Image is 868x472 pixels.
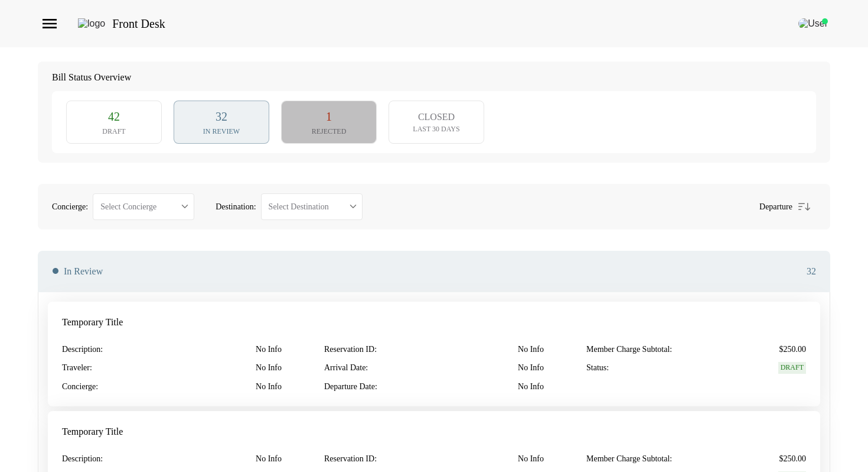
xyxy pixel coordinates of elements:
[216,108,227,125] span: 32
[108,108,120,125] span: 42
[778,362,806,374] span: Draft
[518,362,544,374] span: No Info
[203,127,240,135] span: In Review
[798,18,828,29] img: User
[62,344,103,355] span: Description :
[269,202,329,211] span: Select Destination
[62,453,103,465] span: Description :
[389,101,484,143] button: CLOSEDLast 30 Days
[256,362,282,374] span: No Info
[326,108,332,125] span: 1
[102,127,125,135] span: Draft
[256,344,282,355] span: No Info
[759,201,792,213] span: Departure
[779,453,807,465] span: $250.00
[52,201,88,213] span: Concierge :
[324,344,377,355] span: Reservation ID :
[586,453,672,465] span: Member Charge Subtotal :
[48,302,820,406] button: Temporary TitleDescription:No InfoTraveler:No InfoConcierge:No InfoReservation ID:No InfoArrival ...
[62,316,123,329] span: Temporary Title
[312,127,347,135] span: Rejected
[324,453,377,465] span: Reservation ID :
[256,381,282,393] span: No Info
[281,101,377,143] button: 1Rejected
[256,453,282,465] span: No Info
[518,453,544,465] span: No Info
[324,381,377,393] span: Departure Date :
[52,71,816,84] span: Bill Status Overview
[64,265,103,278] span: In Review
[62,381,98,393] span: Concierge :
[518,381,544,393] span: No Info
[78,18,105,29] img: logo
[413,125,459,133] span: Last 30 Days
[586,344,672,355] span: Member Charge Subtotal :
[324,362,368,374] span: Arrival Date :
[107,265,816,278] span: 32
[66,101,162,143] button: 42Draft
[518,344,544,355] span: No Info
[779,344,807,355] span: $250.00
[174,101,269,143] button: 32In Review
[112,15,165,32] span: Front Desk
[62,425,123,438] span: Temporary Title
[62,362,92,374] span: Traveler :
[586,362,609,374] span: Status :
[418,111,455,122] span: CLOSED
[216,201,256,213] span: Destination :
[100,202,156,211] span: Select Concierge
